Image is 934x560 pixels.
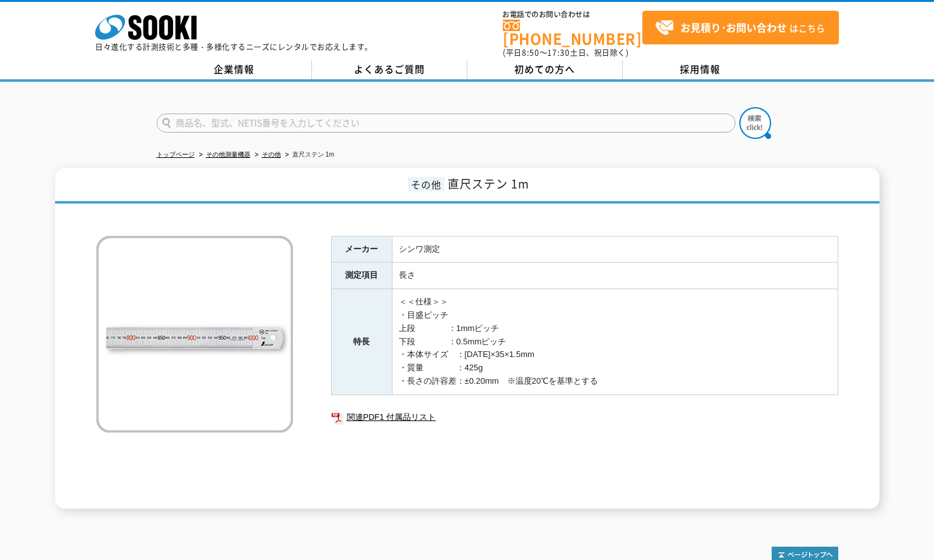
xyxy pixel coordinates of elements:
[331,409,838,426] a: 関連PDF1 付属品リスト
[331,263,392,289] th: 測定項目
[739,107,771,139] img: btn_search.png
[448,175,529,192] span: 直尺ステン 1m
[467,60,623,79] a: 初めての方へ
[206,151,250,158] a: その他測量機器
[514,62,575,76] span: 初めての方へ
[157,60,312,79] a: 企業情報
[331,236,392,263] th: メーカー
[96,236,293,433] img: 直尺ステン 1m
[642,11,839,44] a: お見積り･お問い合わせはこちら
[262,151,281,158] a: その他
[312,60,467,79] a: よくあるご質問
[392,236,838,263] td: シンワ測定
[680,20,787,35] strong: お見積り･お問い合わせ
[547,47,570,58] span: 17:30
[503,11,642,18] span: お電話でのお問い合わせは
[392,263,838,289] td: 長さ
[157,114,736,133] input: 商品名、型式、NETIS番号を入力してください
[95,43,373,51] p: 日々進化する計測技術と多種・多様化するニーズにレンタルでお応えします。
[157,151,195,158] a: トップページ
[503,20,642,46] a: [PHONE_NUMBER]
[522,47,540,58] span: 8:50
[331,289,392,395] th: 特長
[623,60,778,79] a: 採用情報
[655,18,825,37] span: はこちら
[503,47,628,58] span: (平日 ～ 土日、祝日除く)
[283,148,335,162] li: 直尺ステン 1m
[392,289,838,395] td: ＜＜仕様＞＞ ・目盛ピッチ 上段 ：1mmピッチ 下段 ：0.5mmピッチ ・本体サイズ ：[DATE]×35×1.5mm ・質量 ：425g ・長さの許容差：±0.20mm ※温度20℃を基準とする
[408,177,444,192] span: その他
